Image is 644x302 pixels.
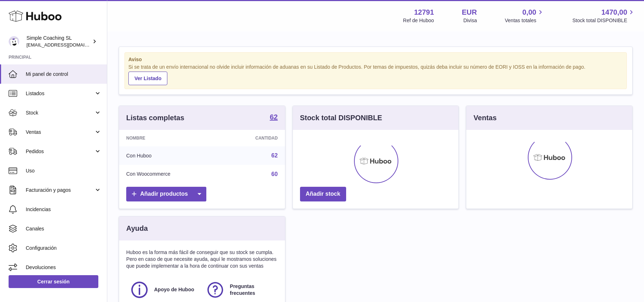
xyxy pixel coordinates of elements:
[462,8,477,17] strong: EUR
[271,152,278,159] a: 62
[463,17,477,24] div: Divisa
[26,187,94,194] span: Facturación y pagos
[206,280,274,299] a: Preguntas frecuentes
[26,245,102,252] span: Configuración
[26,109,94,116] span: Stock
[403,17,434,24] div: Ref de Huboo
[126,113,184,123] h3: Listas completas
[9,275,98,288] a: Cerrar sesión
[26,71,102,78] span: Mi panel de control
[126,249,278,269] p: Huboo es la forma más fácil de conseguir que su stock se cumpla. Pero en caso de que necesite ayu...
[270,113,277,122] a: 62
[414,8,434,17] strong: 12791
[572,8,635,24] a: 1470,00 Stock total DISPONIBLE
[119,130,221,146] th: Nombre
[128,56,623,63] strong: Aviso
[572,17,635,24] span: Stock total DISPONIBLE
[271,171,278,177] a: 60
[119,146,221,165] td: Con Huboo
[26,90,94,97] span: Listados
[601,8,627,17] span: 1470,00
[26,42,105,48] span: [EMAIL_ADDRESS][DOMAIN_NAME]
[154,286,194,293] span: Apoyo de Huboo
[221,130,285,146] th: Cantidad
[270,113,277,121] strong: 62
[473,113,496,123] h3: Ventas
[119,165,221,184] td: Con Woocommerce
[126,224,148,233] h3: Ayuda
[230,283,274,297] span: Preguntas frecuentes
[26,129,94,136] span: Ventas
[505,8,545,24] a: 0,00 Ventas totales
[505,17,545,24] span: Ventas totales
[26,225,102,232] span: Canales
[26,264,102,271] span: Devoluciones
[126,187,206,201] a: Añadir productos
[128,72,167,85] a: Ver Listado
[522,8,536,17] span: 0,00
[9,36,19,47] img: info@simplecoaching.es
[26,35,91,48] div: Simple Coaching SL
[130,280,198,299] a: Apoyo de Huboo
[26,206,102,213] span: Incidencias
[26,148,94,155] span: Pedidos
[300,113,382,123] h3: Stock total DISPONIBLE
[128,64,623,85] div: Si se trata de un envío internacional no olvide incluir información de aduanas en su Listado de P...
[300,187,346,201] a: Añadir stock
[26,167,102,174] span: Uso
